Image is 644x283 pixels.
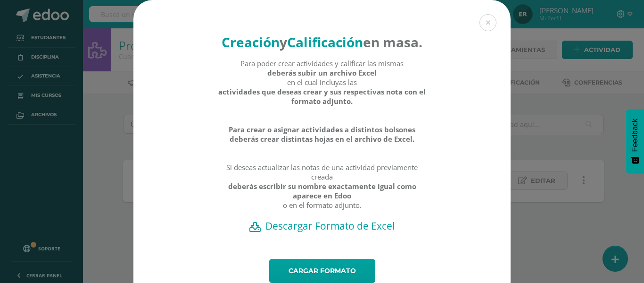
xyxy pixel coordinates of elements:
div: Para poder crear actividades y calificar las mismas en el cual incluyas las Si deseas actualizar ... [218,59,427,219]
span: Feedback [631,119,639,152]
strong: Creación [222,33,280,51]
button: Feedback - Mostrar encuesta [626,109,644,173]
a: Cargar formato [269,259,375,283]
button: Close (Esc) [479,14,496,31]
strong: deberás subir un archivo Excel [267,68,377,77]
strong: deberás escribir su nombre exactamente igual como aparece en Edoo [218,181,427,200]
h4: en masa. [218,33,427,51]
a: Descargar Formato de Excel [150,219,494,232]
strong: y [280,33,287,51]
strong: Para crear o asignar actividades a distintos bolsones deberás crear distintas hojas en el archivo... [218,125,427,144]
strong: actividades que deseas crear y sus respectivas nota con el formato adjunto. [218,87,427,106]
strong: Calificación [287,33,363,51]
